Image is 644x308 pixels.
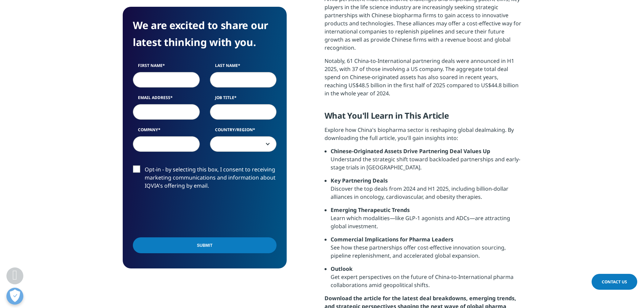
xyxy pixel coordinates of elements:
strong: Chinese-Originated Assets Drive Partnering Deal Values Up [331,147,490,155]
label: Last Name [210,63,277,72]
li: Discover the top deals from 2024 and H1 2025, including billion-dollar alliances in oncology, car... [331,176,522,206]
input: Submit [133,237,277,253]
strong: Key Partnering Deals [331,177,388,184]
label: Opt-in - by selecting this box, I consent to receiving marketing communications and information a... [133,165,277,193]
h5: What You'll Learn in This Article [325,111,522,126]
label: First Name [133,63,200,72]
h4: We are excited to share our latest thinking with you. [133,17,277,51]
li: Understand the strategic shift toward backloaded partnerships and early-stage trials in [GEOGRAPH... [331,147,522,176]
li: See how these partnerships offer cost-effective innovation sourcing, pipeline replenishment, and ... [331,235,522,265]
label: Country/Region [210,127,277,136]
label: Company [133,127,200,136]
button: Open Preferences [6,288,23,305]
strong: Emerging Therapeutic Trends [331,206,410,214]
li: Get expert perspectives on the future of China-to-International pharma collaborations amid geopol... [331,265,522,294]
label: Job Title [210,95,277,104]
p: Notably, 61 China-to-International partnering deals were announced in H1 2025, with 37 of those i... [325,57,522,102]
li: Learn which modalities—like GLP-1 agonists and ADCs—are attracting global investment. [331,206,522,235]
p: Explore how China's biopharma sector is reshaping global dealmaking. By downloading the full arti... [325,126,522,147]
strong: Outlook [331,265,353,273]
strong: Commercial Implications for Pharma Leaders [331,236,453,243]
a: Contact Us [592,274,637,290]
iframe: reCAPTCHA [133,200,236,227]
label: Email Address [133,95,200,104]
span: Contact Us [602,279,627,285]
